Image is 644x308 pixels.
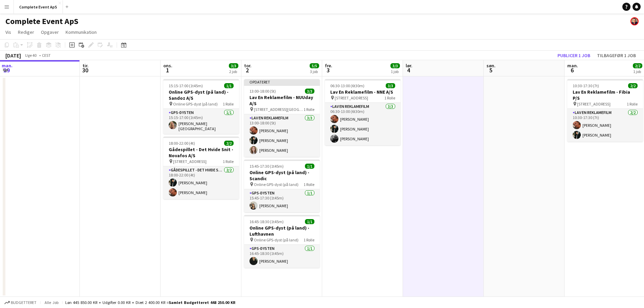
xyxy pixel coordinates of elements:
span: tor. [244,63,252,69]
span: man. [2,63,13,69]
span: 1/1 [305,219,314,224]
app-card-role: GPS-dysten1/116:45-18:30 (1t45m)[PERSON_NAME] [244,245,320,268]
span: 1 Rolle [304,237,314,242]
app-job-card: 15:15-17:00 (1t45m)1/1Online GPS-dyst (på land) - Sandoz A/S Online GPS-dyst (på land)1 RolleGPS-... [163,79,239,134]
span: lør. [406,63,412,69]
span: fre. [325,63,332,69]
button: Tilbagefør 1 job [594,51,639,60]
app-card-role: Lav En Reklamefilm2/210:30-17:30 (7t)[PERSON_NAME][PERSON_NAME] [567,109,643,142]
span: 15:45-17:30 (1t45m) [249,164,284,169]
span: [STREET_ADDRESS] [335,95,368,100]
a: Kommunikation [63,28,99,37]
button: Complete Event ApS [14,0,63,14]
span: Kommunikation [66,29,97,35]
app-card-role: Gådespillet - Det Hvide Snit2/218:00-22:00 (4t)[PERSON_NAME][PERSON_NAME] [163,166,239,199]
span: 3 [324,66,332,74]
span: 29 [1,66,13,74]
span: 5/5 [310,63,319,68]
div: 2 job [229,69,238,74]
span: Opgaver [41,29,59,35]
span: søn. [486,63,496,69]
a: Vis [3,28,14,37]
span: ons. [163,63,172,69]
app-job-card: 06:30-13:00 (6t30m)3/3Lav En Reklamefilm - NNE A/S [STREET_ADDRESS]1 RolleLav En Reklamefilm3/306... [325,79,401,145]
span: Budgetteret [11,300,37,305]
span: 3/3 [305,89,314,94]
div: Opdateret [244,79,320,85]
span: 1/1 [305,164,314,169]
span: Vis [5,29,11,35]
span: 1 Rolle [627,101,638,106]
h3: Lav En Reklamefilm - Fibia P/S [567,89,643,101]
span: 1/1 [224,83,234,88]
span: 3/3 [229,63,238,68]
span: [STREET_ADDRESS][GEOGRAPHIC_DATA] [254,107,304,112]
span: Rediger [18,29,34,35]
h3: Gådespillet - Det Hvide Snit - Novafos A/S [163,146,239,159]
span: 06:30-13:00 (6t30m) [330,83,364,88]
app-job-card: 15:45-17:30 (1t45m)1/1Online GPS-dyst (på land) - Scandic Online GPS-dyst (på land)1 RolleGPS-dys... [244,160,320,212]
span: 1 Rolle [384,95,395,100]
span: tir. [82,63,89,69]
span: 30 [81,66,89,74]
span: 2 [243,66,252,74]
span: man. [567,63,578,69]
span: 2/2 [224,141,234,146]
div: CEST [42,53,51,58]
div: 1 job [633,69,642,74]
span: 1 Rolle [223,101,234,106]
span: 1 Rolle [304,107,314,112]
span: [STREET_ADDRESS] [577,101,611,106]
span: Online GPS-dyst (på land) [254,237,299,242]
span: 15:15-17:00 (1t45m) [169,83,203,88]
div: 1 job [391,69,400,74]
app-card-role: Lav En Reklamefilm3/313:00-18:00 (5t)[PERSON_NAME][PERSON_NAME][PERSON_NAME] [244,114,320,157]
span: 5 [485,66,496,74]
span: 3/3 [386,83,395,88]
span: 10:30-17:30 (7t) [573,83,599,88]
div: 3 job [310,69,319,74]
span: Uge 40 [22,53,39,58]
div: [DATE] [5,52,21,59]
span: 2/2 [628,83,638,88]
a: Opgaver [38,28,62,37]
span: 18:00-22:00 (4t) [169,141,195,146]
span: Online GPS-dyst (på land) [254,182,299,187]
app-job-card: 10:30-17:30 (7t)2/2Lav En Reklamefilm - Fibia P/S [STREET_ADDRESS]1 RolleLav En Reklamefilm2/210:... [567,79,643,142]
span: Alle job [43,300,59,305]
h1: Complete Event ApS [5,16,78,26]
span: 1 Rolle [304,182,314,187]
h3: Online GPS-dyst (på land) - Sandoz A/S [163,89,239,101]
h3: Online GPS-dyst (på land) - Lufthavnen [244,225,320,237]
app-card-role: Lav En Reklamefilm3/306:30-13:00 (6t30m)[PERSON_NAME][PERSON_NAME][PERSON_NAME] [325,103,401,145]
h3: Lav En Reklamefilm - NNE A/S [325,89,401,95]
button: Publicer 1 job [555,51,593,60]
app-card-role: GPS-dysten1/115:45-17:30 (1t45m)[PERSON_NAME] [244,189,320,212]
span: 16:45-18:30 (1t45m) [249,219,284,224]
span: 3/3 [390,63,400,68]
button: Budgetteret [3,299,38,306]
span: Online GPS-dyst (på land) [173,101,218,106]
span: Samlet budgetteret 448 250.00 KR [169,300,235,305]
span: 1 [162,66,172,74]
span: 1 Rolle [223,159,234,164]
span: [STREET_ADDRESS] [173,159,207,164]
span: 13:00-18:00 (5t) [249,89,276,94]
h3: Online GPS-dyst (på land) - Scandic [244,169,320,182]
h3: Lav En Reklamefilm - NUUday A/S [244,94,320,106]
span: 2/2 [633,63,642,68]
app-job-card: Opdateret13:00-18:00 (5t)3/3Lav En Reklamefilm - NUUday A/S [STREET_ADDRESS][GEOGRAPHIC_DATA]1 Ro... [244,79,320,157]
span: 4 [405,66,412,74]
app-job-card: 16:45-18:30 (1t45m)1/1Online GPS-dyst (på land) - Lufthavnen Online GPS-dyst (på land)1 RolleGPS-... [244,215,320,268]
app-user-avatar: Christian Brøckner [630,17,639,25]
span: 6 [566,66,578,74]
app-job-card: 18:00-22:00 (4t)2/2Gådespillet - Det Hvide Snit - Novafos A/S [STREET_ADDRESS]1 RolleGådespillet ... [163,137,239,199]
div: Løn 445 850.00 KR + Udgifter 0.00 KR + Diæt 2 400.00 KR = [65,300,235,305]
